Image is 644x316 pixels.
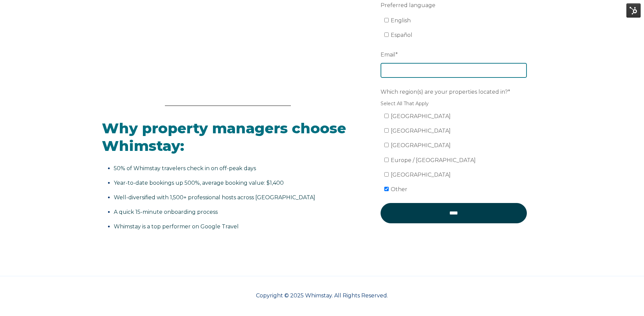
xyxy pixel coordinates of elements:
[391,113,451,119] span: [GEOGRAPHIC_DATA]
[391,32,412,38] span: Español
[102,292,542,300] p: Copyright © 2025 Whimstay. All Rights Reserved.
[102,119,346,155] span: Why property managers choose Whimstay:
[381,100,527,107] legend: Select All That Apply
[384,172,389,177] input: [GEOGRAPHIC_DATA]
[381,49,395,60] span: Email
[384,143,389,147] input: [GEOGRAPHIC_DATA]
[384,114,389,118] input: [GEOGRAPHIC_DATA]
[391,128,451,134] span: [GEOGRAPHIC_DATA]
[114,223,239,230] span: Whimstay is a top performer on Google Travel
[391,142,451,149] span: [GEOGRAPHIC_DATA]
[384,187,389,191] input: Other
[114,209,218,215] span: A quick 15-minute onboarding process
[384,32,389,37] input: Español
[381,87,510,97] span: Which region(s) are your properties located in?*
[391,17,411,24] span: English
[114,194,315,201] span: Well-diversified with 1,500+ professional hosts across [GEOGRAPHIC_DATA]
[384,158,389,162] input: Europe / [GEOGRAPHIC_DATA]
[391,186,407,193] span: Other
[391,172,451,178] span: [GEOGRAPHIC_DATA]
[391,157,476,163] span: Europe / [GEOGRAPHIC_DATA]
[114,165,256,172] span: 50% of Whimstay travelers check in on off-peak days
[384,128,389,133] input: [GEOGRAPHIC_DATA]
[384,18,389,22] input: English
[114,180,284,186] span: Year-to-date bookings up 500%, average booking value: $1,400
[626,3,641,18] img: HubSpot Tools Menu Toggle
